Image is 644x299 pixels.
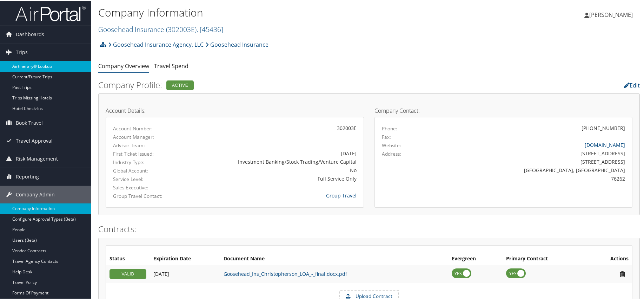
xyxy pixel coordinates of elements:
div: [DATE] [198,149,356,156]
label: Group Travel Contact: [113,192,187,199]
label: Industry Type: [113,158,187,165]
a: Goosehead_Ins_Christopherson_LOA_-_final.docx.pdf [224,270,347,277]
div: Full Service Only [198,174,356,182]
label: First Ticket Issued: [113,150,187,157]
h2: Contracts: [98,222,640,234]
th: Evergreen [448,252,503,265]
div: [STREET_ADDRESS] [445,157,625,165]
a: [DOMAIN_NAME] [585,141,625,148]
span: Company Admin [16,185,55,203]
div: No [198,166,356,173]
span: , [ 45436 ] [197,24,223,33]
span: [DATE] [153,270,169,277]
div: [PHONE_NUMBER] [582,124,625,131]
th: Actions [588,252,632,265]
h2: Company Profile: [98,78,456,90]
a: [PERSON_NAME] [584,4,640,25]
i: Remove Contract [616,270,629,277]
div: [GEOGRAPHIC_DATA], [GEOGRAPHIC_DATA] [445,166,625,173]
div: 302003E [198,124,356,131]
span: Travel Approval [16,131,53,149]
th: Expiration Date [150,252,220,265]
div: [STREET_ADDRESS] [445,149,625,156]
a: Group Travel [326,191,357,198]
label: Service Level: [113,175,187,182]
label: Global Account: [113,167,187,174]
label: Account Manager: [113,133,187,140]
img: airportal-logo.png [15,5,86,21]
label: Fax: [382,133,391,140]
label: Phone: [382,124,397,131]
label: Advisor Team: [113,141,187,148]
label: Website: [382,141,401,148]
a: Company Overview [98,61,149,69]
a: Travel Spend [154,61,188,69]
th: Status [106,252,150,265]
a: Edit [624,81,640,89]
span: [PERSON_NAME] [589,10,633,18]
div: Add/Edit Date [153,270,217,277]
th: Primary Contract [503,252,588,265]
div: Investment Banking/Stock Trading/Venture Capital [198,157,356,165]
h4: Company Contact: [374,107,633,113]
label: Sales Executive: [113,183,187,190]
a: Goosehead Insurance [205,37,268,51]
a: Goosehead Insurance [98,24,223,33]
label: Account Number: [113,124,187,131]
div: 76262 [445,174,625,182]
div: VALID [109,268,146,278]
span: Trips [16,43,28,60]
span: ( 302003E ) [166,24,197,33]
h1: Company Information [98,5,459,19]
a: Goosehead Insurance Agency, LLC [108,37,204,51]
label: Address: [382,150,401,157]
div: Active [166,80,194,90]
span: Dashboards [16,25,44,43]
h4: Account Details: [106,107,364,113]
span: Risk Management [16,149,58,167]
span: Book Travel [16,113,43,131]
th: Document Name [220,252,448,265]
span: Reporting [16,167,39,185]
